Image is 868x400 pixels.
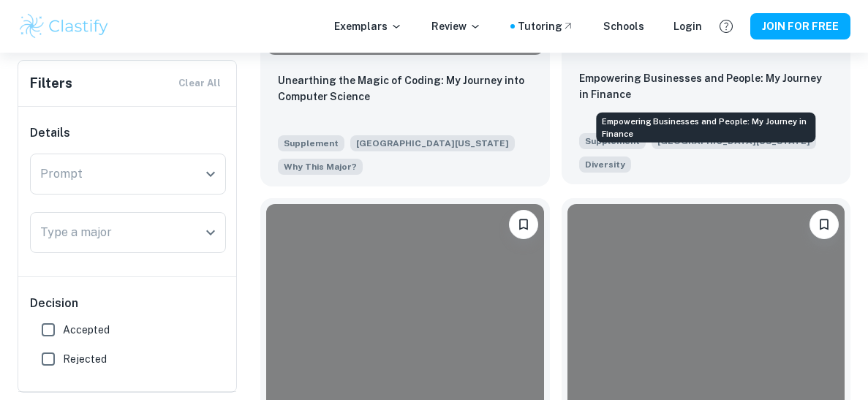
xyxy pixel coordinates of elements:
[603,18,644,34] a: Schools
[673,18,702,34] a: Login
[63,351,107,367] span: Rejected
[63,322,110,338] span: Accepted
[518,18,574,34] a: Tutoring
[284,160,357,173] span: Why This Major?
[200,164,221,184] button: Open
[431,18,481,34] p: Review
[596,113,815,143] div: Empowering Businesses and People: My Journey in Finance
[579,155,631,173] span: The University values diversity, broadly defined to include diversity of experiences, perspective...
[30,124,226,142] h6: Details
[750,13,850,39] button: JOIN FOR FREE
[809,210,839,239] button: Please log in to bookmark exemplars
[278,72,532,105] p: Unearthing the Magic of Coding: My Journey into Computer Science
[509,210,538,239] button: Please log in to bookmark exemplars
[30,295,226,312] h6: Decision
[350,135,515,151] span: [GEOGRAPHIC_DATA][US_STATE]
[714,14,739,39] button: Help and Feedback
[18,12,110,41] img: Clastify logo
[278,135,344,151] span: Supplement
[585,158,625,171] span: Diversity
[278,157,363,175] span: Please include an explanation of why you would like to study the major(s) you have selected. You ...
[30,73,72,94] h6: Filters
[200,222,221,243] button: Open
[579,133,646,149] span: Supplement
[579,70,834,102] p: Empowering Businesses and People: My Journey in Finance
[334,18,402,34] p: Exemplars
